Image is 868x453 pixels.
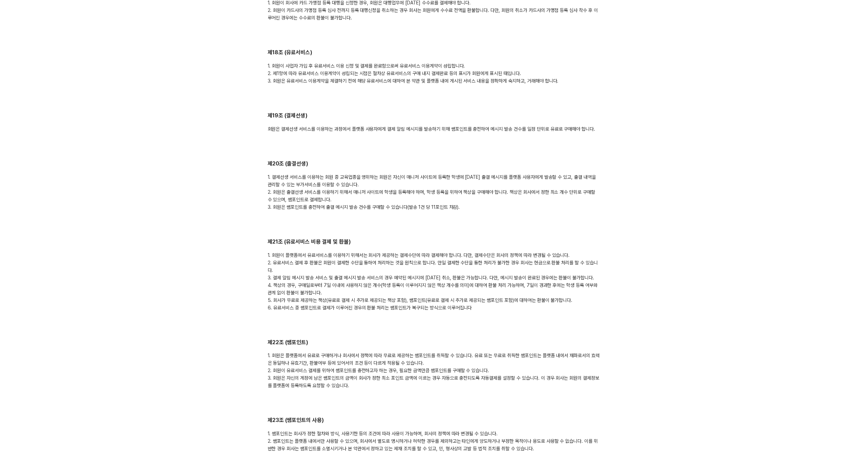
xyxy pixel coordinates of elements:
h2: 제18조 (유료서비스) [268,49,601,57]
h2: 제19조 (결제선생) [268,112,601,120]
div: 1. 회원이 플랫폼에서 유료서비스를 이용하기 위해서는 회사가 제공하는 결제수단에 따라 결제해야 합니다. 다만, 결제수단은 회사의 정책에 따라 변경될 수 있습니다. 2. 유료서... [268,251,601,311]
h2: 제20조 (출결선생) [268,160,601,168]
div: 1. 회원은 플랫폼에서 유료로 구매하거나 회사에서 정책에 따라 무료로 제공하는 쌤포인트를 취득할 수 있습니다. 유료 또는 무료로 취득한 쌤포인트는 플랫폼 내에서 재화로서의 효... [268,352,601,389]
div: 회원은 결제선생 서비스를 이용하는 과정에서 플랫폼 사용자에게 결제 알림 메시지를 발송하기 위해 쌤포인트를 충전하여 메시지 발송 건수를 일정 단위로 유료로 구매해야 합니다. [268,125,601,133]
h2: 제21조 (유료서비스 비용 결제 및 환불) [268,238,601,246]
div: 1. 결제선생 서비스를 이용하는 회원 중 교육업종을 영위하는 회원은 자신이 매니저 사이트에 등록한 학생에 [DATE] 출결 메시지를 플랫폼 사용자에게 발송할 수 있고, 출결 ... [268,173,601,211]
h2: 제23조 (쌤포인트의 사용) [268,417,601,424]
h2: 제22조 (쌤포인트) [268,339,601,347]
div: 1. 회원이 사업자 가입 후 유료서비스 이용 신청 및 결제를 완료함으로써 유료서비스 이용계약이 성립합니다. 2. 제1항에 따라 유료서비스 이용계약이 성립되는 시점은 절차상 유... [268,62,601,85]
